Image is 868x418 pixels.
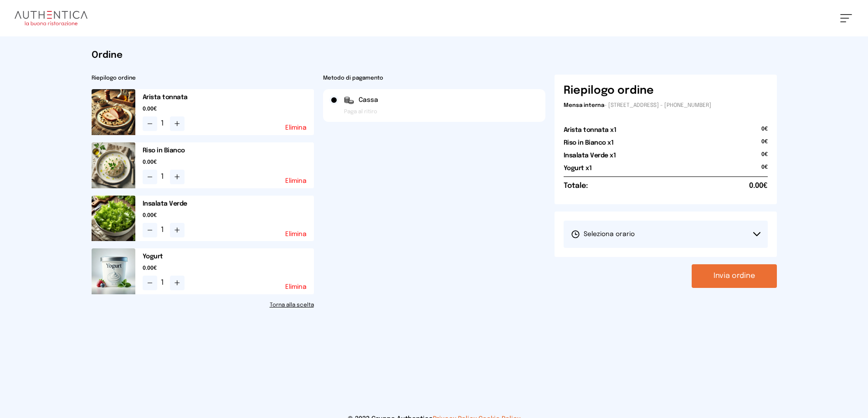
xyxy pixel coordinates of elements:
h1: Ordine [92,49,777,62]
button: Seleziona orario [564,221,768,248]
span: 0€ [761,151,768,164]
h2: Metodo di pagamento [323,75,545,82]
h2: Yogurt [143,252,314,261]
span: Mensa interna [564,103,604,108]
h2: Riso in Bianco [143,146,314,155]
button: Elimina [285,178,307,184]
button: Elimina [285,231,307,237]
a: Torna alla scelta [92,302,314,309]
span: Cassa [359,96,378,105]
span: Seleziona orario [571,230,635,239]
h2: Insalata Verde x1 [564,151,616,160]
h6: Totale: [564,181,588,191]
h6: Riepilogo ordine [564,84,654,98]
span: Paga al ritiro [344,108,377,116]
h2: Yogurt x1 [564,164,592,173]
span: 0.00€ [143,212,314,219]
span: 1 [161,171,166,182]
h2: Riepilogo ordine [92,75,314,82]
h2: Arista tonnata [143,93,314,102]
button: Elimina [285,284,307,290]
span: 0€ [761,138,768,151]
span: 0€ [761,164,768,176]
img: media [92,248,135,294]
span: 1 [161,118,166,129]
img: media [92,89,135,135]
h2: Arista tonnata x1 [564,126,616,135]
span: 1 [161,277,166,288]
span: 0.00€ [143,265,314,272]
h2: Riso in Bianco x1 [564,138,614,147]
button: Elimina [285,125,307,131]
span: 0.00€ [143,159,314,166]
p: - [STREET_ADDRESS] - [PHONE_NUMBER] [564,102,768,109]
span: 0€ [761,126,768,138]
span: 0.00€ [143,106,314,113]
img: media [92,196,135,242]
span: 1 [161,225,166,236]
button: Invia ordine [692,264,777,288]
span: 0.00€ [749,181,768,191]
h2: Insalata Verde [143,199,314,208]
img: logo.8f33a47.png [15,11,87,25]
img: media [92,142,135,188]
